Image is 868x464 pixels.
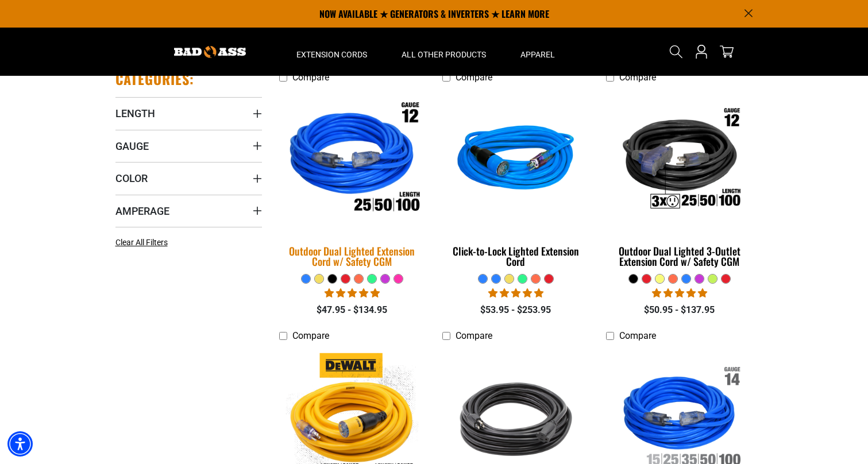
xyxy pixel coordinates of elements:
[115,195,262,227] summary: Amperage
[442,88,589,273] a: blue Click-to-Lock Lighted Extension Cord
[325,288,380,299] span: 4.81 stars
[488,288,543,299] span: 4.87 stars
[456,330,492,341] span: Compare
[115,130,262,162] summary: Gauge
[115,204,169,218] span: Amperage
[667,42,685,61] summary: Search
[115,140,149,153] span: Gauge
[443,94,588,226] img: blue
[279,246,426,266] div: Outdoor Dual Lighted Extension Cord w/ Safety CGM
[279,303,426,317] div: $47.95 - $134.95
[279,28,384,76] summary: Extension Cords
[619,330,656,341] span: Compare
[384,28,503,76] summary: All Other Products
[292,72,329,83] span: Compare
[456,72,492,83] span: Compare
[272,87,433,234] img: Outdoor Dual Lighted Extension Cord w/ Safety CGM
[692,28,711,76] a: Open this option
[115,107,155,120] span: Length
[503,28,572,76] summary: Apparel
[442,246,589,266] div: Click-to-Lock Lighted Extension Cord
[7,431,33,457] div: Accessibility Menu
[442,303,589,317] div: $53.95 - $253.95
[174,46,246,58] img: Bad Ass Extension Cords
[606,246,753,266] div: Outdoor Dual Lighted 3-Outlet Extension Cord w/ Safety CGM
[115,237,172,249] a: Clear All Filters
[115,238,168,247] span: Clear All Filters
[619,72,656,83] span: Compare
[115,97,262,129] summary: Length
[520,49,555,60] span: Apparel
[402,49,486,60] span: All Other Products
[296,49,367,60] span: Extension Cords
[606,88,753,273] a: Outdoor Dual Lighted 3-Outlet Extension Cord w/ Safety CGM Outdoor Dual Lighted 3-Outlet Extensio...
[115,162,262,194] summary: Color
[606,303,753,317] div: $50.95 - $137.95
[115,70,195,88] h2: Categories:
[279,88,426,273] a: Outdoor Dual Lighted Extension Cord w/ Safety CGM Outdoor Dual Lighted Extension Cord w/ Safety CGM
[292,330,329,341] span: Compare
[717,45,736,59] a: cart
[115,172,148,185] span: Color
[652,288,707,299] span: 4.80 stars
[607,94,752,226] img: Outdoor Dual Lighted 3-Outlet Extension Cord w/ Safety CGM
